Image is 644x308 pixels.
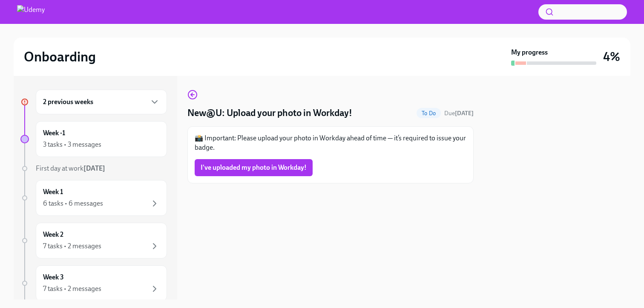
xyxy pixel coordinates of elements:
[36,164,105,172] span: First day at work
[17,5,45,19] img: Udemy
[43,230,63,239] h6: Week 2
[455,110,474,117] strong: [DATE]
[43,97,93,107] h6: 2 previous weeks
[201,163,307,172] span: I've uploaded my photo in Workday!
[187,107,352,119] h4: New@U: Upload your photo in Workday!
[20,265,167,301] a: Week 37 tasks • 2 messages
[43,128,65,138] h6: Week -1
[417,110,441,116] span: To Do
[24,48,96,65] h2: Onboarding
[43,140,101,149] div: 3 tasks • 3 messages
[20,223,167,259] a: Week 27 tasks • 2 messages
[36,90,167,114] div: 2 previous weeks
[444,110,474,117] span: Due
[195,134,466,152] p: 📸 Important: Please upload your photo in Workday ahead of time — it’s required to issue your badge.
[83,164,105,172] strong: [DATE]
[20,121,167,157] a: Week -13 tasks • 3 messages
[20,164,167,173] a: First day at work[DATE]
[195,159,313,176] button: I've uploaded my photo in Workday!
[43,187,63,197] h6: Week 1
[43,284,101,293] div: 7 tasks • 2 messages
[43,199,103,208] div: 6 tasks • 6 messages
[603,49,620,64] h3: 4%
[43,241,101,251] div: 7 tasks • 2 messages
[444,109,474,117] span: October 10th, 2025 10:00
[20,180,167,216] a: Week 16 tasks • 6 messages
[43,273,64,282] h6: Week 3
[511,48,548,57] strong: My progress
